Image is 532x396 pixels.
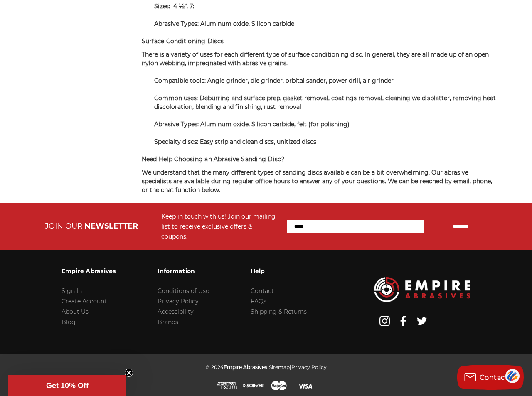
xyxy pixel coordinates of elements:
span: Need Help Choosing an Abrasive Sanding Disc? [142,155,285,163]
span: Get 10% Off [46,381,89,390]
a: Accessibility [158,308,194,315]
span: JOIN OUR [45,221,83,231]
a: Privacy Policy [291,364,327,370]
button: Contact us [457,365,524,390]
h3: Information [158,262,209,280]
a: Conditions of Use [158,287,209,295]
div: Get 10% OffClose teaser [8,375,126,396]
a: Sign In [62,287,82,295]
span: Abrasive Types: Aluminum oxide, Silicon carbide [154,20,294,27]
img: Empire Abrasives Logo Image [374,277,471,302]
span: There is a variety of uses for each different type of surface conditioning disc. In general, they... [142,51,489,67]
a: FAQs [251,298,266,305]
a: Create Account [62,298,107,305]
span: Specialty discs: Easy strip and clean discs, unitized discs [154,138,316,145]
div: Keep in touch with us! Join our mailing list to receive exclusive offers & coupons. [161,212,279,241]
span: We understand that the many different types of sanding discs available can be a bit overwhelming.... [142,169,492,194]
a: Sitemap [269,364,290,370]
span: Abrasive Types: Aluminum oxide, Silicon carbide, felt (for polishing) [154,121,350,128]
span: Empire Abrasives [224,364,267,370]
a: Shipping & Returns [251,308,307,315]
span: Surface Conditioning Discs [142,37,224,45]
span: Sizes: 4 ½”, 7: [154,2,194,10]
span: NEWSLETTER [84,221,138,231]
span: Contact us [480,374,518,381]
span: Common uses: Deburring and surface prep, gasket removal, coatings removal, cleaning weld splatter... [154,94,496,111]
a: Blog [62,318,76,326]
span: Compatible tools: Angle grinder, die grinder, orbital sander, power drill, air grinder [154,77,394,84]
button: Close teaser [125,369,133,377]
a: Brands [158,318,178,326]
a: About Us [62,308,89,315]
a: Privacy Policy [158,298,199,305]
h3: Empire Abrasives [62,262,116,280]
p: © 2024 | | [206,362,327,372]
img: svg+xml;base64,PHN2ZyB3aWR0aD0iNDQiIGhlaWdodD0iNDQiIHZpZXdCb3g9IjAgMCA0NCA0NCIgZmlsbD0ibm9uZSIgeG... [505,368,520,384]
h3: Help [251,262,307,280]
a: Contact [251,287,274,295]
